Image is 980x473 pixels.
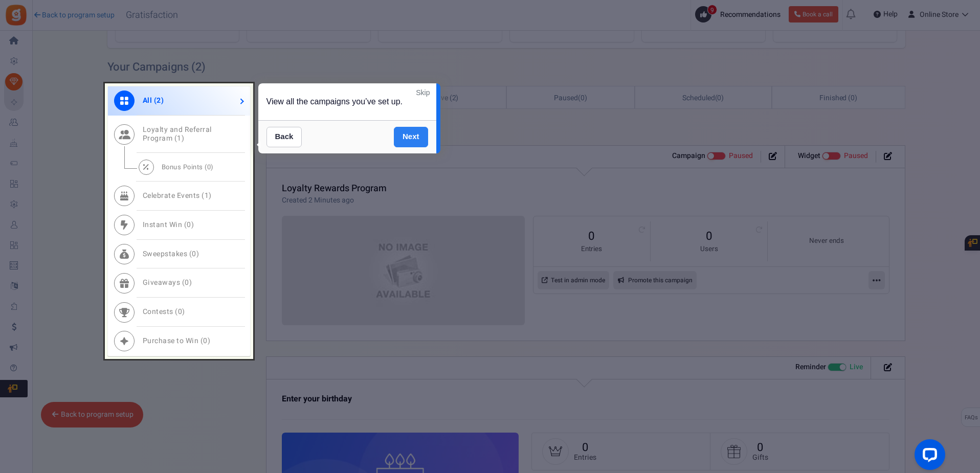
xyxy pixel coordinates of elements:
a: Back [266,127,302,147]
div: View all the campaigns you’ve set up. [258,83,436,120]
a: Next [394,127,428,147]
a: Skip [416,87,430,98]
